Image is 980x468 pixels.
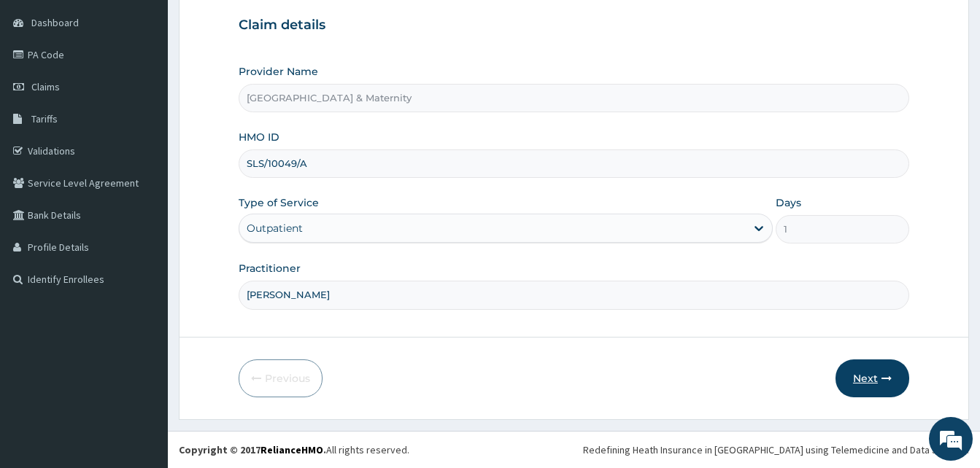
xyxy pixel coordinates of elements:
[168,431,980,468] footer: All rights reserved.
[836,359,909,397] button: Next
[31,80,60,93] span: Claims
[583,442,969,457] div: Redefining Heath Insurance in [GEOGRAPHIC_DATA] using Telemedicine and Data Science!
[239,17,909,34] h3: Claim details
[239,64,318,79] label: Provider Name
[239,149,909,178] input: Enter HMO ID
[239,7,274,42] div: Minimize live chat window
[239,281,909,309] input: Enter Name
[76,82,245,101] div: Chat with us now
[31,16,79,29] span: Dashboard
[239,130,279,144] label: HMO ID
[179,443,326,456] strong: Copyright © 2017 .
[85,141,201,288] span: We're online!
[239,195,319,210] label: Type of Service
[27,73,59,109] img: d_794563401_company_1708531726252_794563401
[239,359,323,397] button: Previous
[239,261,301,276] label: Practitioner
[7,313,278,364] textarea: Type your message and hit 'Enter'
[247,221,303,235] div: Outpatient
[31,112,58,125] span: Tariffs
[261,443,323,456] a: RelianceHMO
[776,195,801,210] label: Days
